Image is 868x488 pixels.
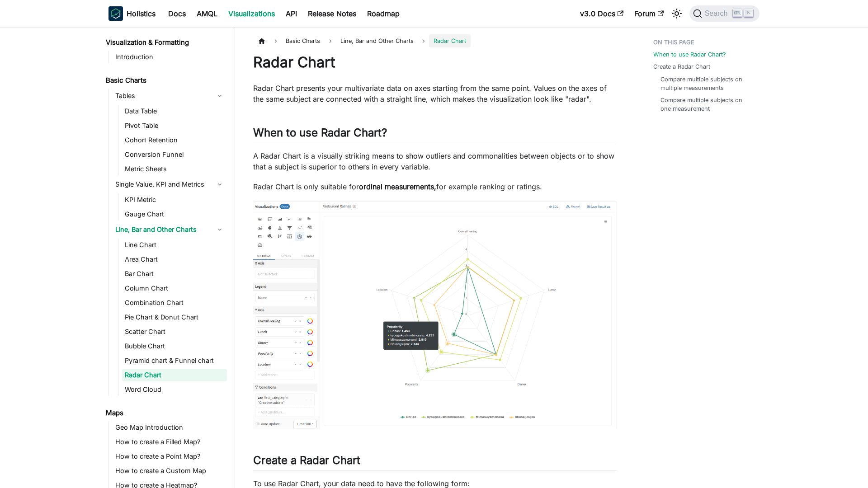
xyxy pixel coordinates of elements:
[429,34,471,47] span: Radar Chart
[653,62,710,71] a: Create a Radar Chart
[122,253,227,266] a: Area Chart
[122,163,227,175] a: Metric Sheets
[163,6,191,21] a: Docs
[670,6,684,21] button: Switch between dark and light mode (currently light mode)
[99,27,235,488] nav: Docs sidebar
[113,177,227,192] a: Single Value, KPI and Metrics
[253,126,617,143] h2: When to use Radar Chart?
[336,34,418,47] span: Line, Bar and Other Charts
[223,6,280,21] a: Visualizations
[122,105,227,117] a: Data Table
[113,51,227,63] a: Introduction
[122,296,227,309] a: Combination Chart
[122,208,227,221] a: Gauge Chart
[660,96,750,113] a: Compare multiple subjects on one measurement
[113,450,227,463] a: How to create a Point Map?
[122,119,227,132] a: Pivot Table
[253,150,617,172] p: A Radar Chart is a visually striking means to show outliers and commonalities between objects or ...
[108,6,123,21] img: Holistics
[113,222,227,237] a: Line, Bar and Other Charts
[253,454,617,471] h2: Create a Radar Chart
[127,8,156,19] b: Holistics
[575,6,629,21] a: v3.0 Docs
[122,383,227,396] a: Word Cloud
[122,267,227,280] a: Bar Chart
[122,134,227,146] a: Cohort Retention
[281,34,325,47] span: Basic Charts
[122,148,227,161] a: Conversion Funnel
[702,9,733,18] span: Search
[113,89,227,103] a: Tables
[108,6,156,21] a: HolisticsHolistics
[253,53,617,71] h1: Radar Chart
[689,5,759,22] button: Search (Ctrl+K)
[122,354,227,367] a: Pyramid chart & Funnel chart
[103,407,227,419] a: Maps
[113,465,227,477] a: How to create a Custom Map
[191,6,223,21] a: AMQL
[122,325,227,338] a: Scatter Chart
[122,282,227,295] a: Column Chart
[362,6,405,21] a: Roadmap
[253,83,617,104] p: Radar Chart presents your multivariate data on axes starting from the same point. Values on the a...
[653,50,726,59] a: When to use Radar Chart?
[253,34,617,47] nav: Breadcrumbs
[122,311,227,324] a: Pie Chart & Donut Chart
[280,6,302,21] a: API
[122,340,227,352] a: Bubble Chart
[629,6,669,21] a: Forum
[744,9,753,17] kbd: K
[103,36,227,49] a: Visualization & Formatting
[359,182,436,191] strong: ordinal measurements,
[103,74,227,87] a: Basic Charts
[253,181,617,192] p: Radar Chart is only suitable for for example ranking or ratings.
[660,75,750,92] a: Compare multiple subjects on multiple measurements
[122,193,227,206] a: KPI Metric
[122,239,227,251] a: Line Chart
[122,369,227,381] a: Radar Chart
[113,436,227,448] a: How to create a Filled Map?
[302,6,362,21] a: Release Notes
[253,34,270,47] a: Home page
[113,421,227,434] a: Geo Map Introduction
